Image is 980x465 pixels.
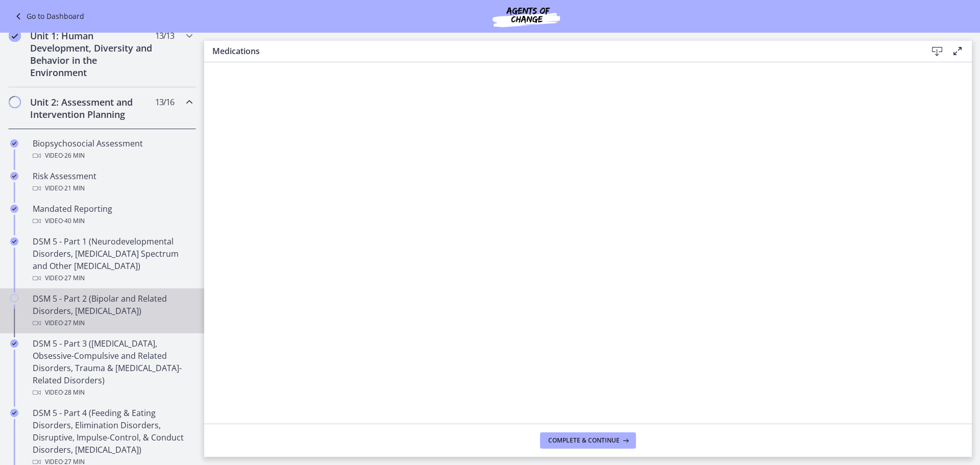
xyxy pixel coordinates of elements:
i: Completed [9,30,21,42]
div: Risk Assessment [33,170,192,194]
span: · 26 min [63,150,85,162]
span: · 21 min [63,182,85,194]
span: 13 / 13 [155,30,174,42]
span: · 40 min [63,215,85,227]
div: Video [33,150,192,162]
span: · 27 min [63,272,85,284]
img: Agents of Change [465,4,587,29]
div: Video [33,182,192,194]
h2: Unit 2: Assessment and Intervention Planning [30,96,155,120]
span: · 28 min [63,386,85,399]
div: DSM 5 - Part 2 (Bipolar and Related Disorders, [MEDICAL_DATA]) [33,292,192,329]
i: Completed [10,172,18,180]
div: Video [33,386,192,399]
div: Video [33,215,192,227]
div: DSM 5 - Part 3 ([MEDICAL_DATA], Obsessive-Compulsive and Related Disorders, Trauma & [MEDICAL_DAT... [33,337,192,399]
i: Completed [10,237,18,246]
div: Mandated Reporting [33,203,192,227]
i: Completed [10,205,18,213]
button: Complete & continue [540,432,636,449]
i: Completed [10,409,18,417]
h3: Medications [212,45,911,57]
div: DSM 5 - Part 1 (Neurodevelopmental Disorders, [MEDICAL_DATA] Spectrum and Other [MEDICAL_DATA]) [33,235,192,284]
div: Video [33,272,192,284]
div: Biopsychosocial Assessment [33,137,192,162]
span: Complete & continue [548,436,620,445]
span: · 27 min [63,317,85,329]
h2: Unit 1: Human Development, Diversity and Behavior in the Environment [30,30,155,79]
a: Go to Dashboard [12,10,84,22]
div: Video [33,317,192,329]
i: Completed [10,339,18,348]
span: 13 / 16 [155,96,174,108]
i: Completed [10,139,18,148]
